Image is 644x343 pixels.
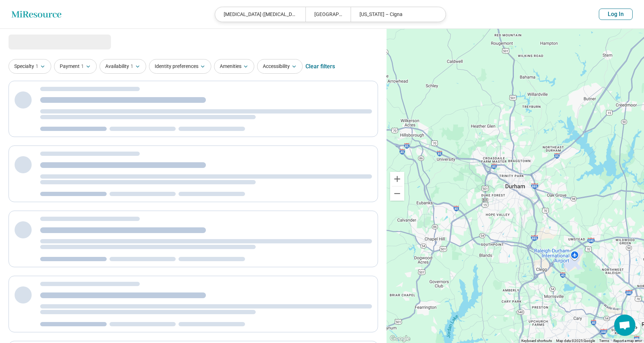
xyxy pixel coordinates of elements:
[390,172,404,186] button: Zoom in
[305,58,335,75] div: Clear filters
[599,9,633,20] button: Log In
[81,63,84,70] span: 1
[54,59,97,74] button: Payment1
[556,339,595,343] span: Map data ©2025 Google
[9,59,51,74] button: Specialty1
[9,35,68,49] span: Loading...
[36,63,38,70] span: 1
[257,59,303,74] button: Accessibility
[614,315,635,336] div: Open chat
[149,59,211,74] button: Identity preferences
[390,186,404,201] button: Zoom out
[599,339,609,343] a: Terms (opens in new tab)
[100,59,146,74] button: Availability1
[305,7,351,22] div: [GEOGRAPHIC_DATA], [GEOGRAPHIC_DATA]
[613,339,642,343] a: Report a map error
[214,59,254,74] button: Amenities
[215,7,305,22] div: [MEDICAL_DATA] ([MEDICAL_DATA])
[131,63,133,70] span: 1
[351,7,441,22] div: [US_STATE] – Cigna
